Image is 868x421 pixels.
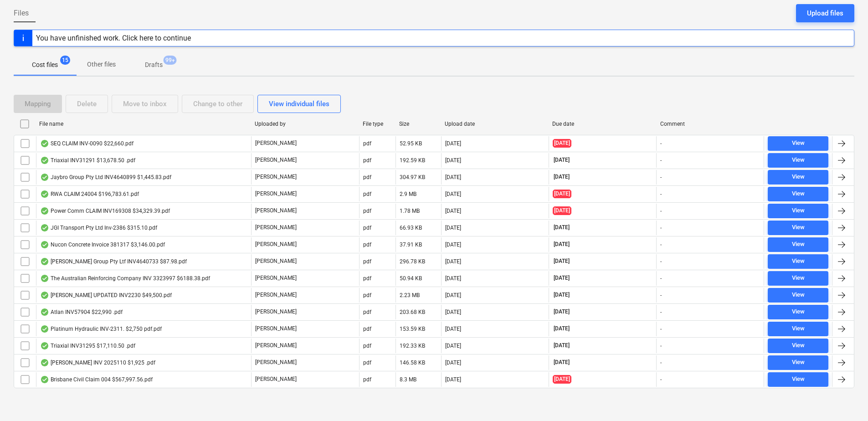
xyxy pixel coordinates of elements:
[792,155,805,165] div: View
[40,376,153,383] div: Brisbane Civil Claim 004 $567,997.56.pdf
[400,275,422,282] div: 50.94 KB
[363,121,392,127] div: File type
[40,376,49,383] div: OCR finished
[796,4,854,22] button: Upload files
[363,140,371,147] div: pdf
[257,95,341,113] button: View individual files
[400,309,425,315] div: 203.68 KB
[553,241,570,248] span: [DATE]
[445,376,461,383] div: [DATE]
[660,343,662,349] div: -
[40,174,49,181] div: OCR finished
[792,239,805,250] div: View
[768,322,828,336] button: View
[553,206,571,215] span: [DATE]
[40,275,210,282] div: The Australian Reinforcing Company INV 3323997 $6188.38.pdf
[363,292,371,298] div: pdf
[40,140,134,147] div: SEQ CLAIM INV-0090 $22,660.pdf
[40,275,49,282] div: OCR finished
[660,309,662,315] div: -
[400,292,420,298] div: 2.23 MB
[768,271,828,286] button: View
[553,359,570,366] span: [DATE]
[552,121,653,127] div: Due date
[40,207,170,215] div: Power Comm CLAIM INV169308 $34,329.39.pdf
[445,309,461,315] div: [DATE]
[792,273,805,283] div: View
[445,359,461,366] div: [DATE]
[255,342,297,349] p: [PERSON_NAME]
[255,241,297,248] p: [PERSON_NAME]
[792,340,805,351] div: View
[792,290,805,300] div: View
[660,121,761,127] div: Comment
[255,207,297,215] p: [PERSON_NAME]
[445,140,461,147] div: [DATE]
[255,190,297,198] p: [PERSON_NAME]
[445,225,461,231] div: [DATE]
[40,241,49,248] div: OCR finished
[792,189,805,199] div: View
[40,224,157,231] div: JGI Transport Pty Ltd Inv-2386 $315.10.pdf
[660,157,662,164] div: -
[145,60,163,70] p: Drafts
[40,190,49,198] div: OCR finished
[792,172,805,182] div: View
[40,308,49,316] div: OCR finished
[660,140,662,147] div: -
[768,372,828,387] button: View
[768,204,828,218] button: View
[255,325,297,333] p: [PERSON_NAME]
[660,359,662,366] div: -
[768,254,828,269] button: View
[400,191,416,197] div: 2.9 MB
[39,121,247,127] div: File name
[445,241,461,248] div: [DATE]
[660,376,662,383] div: -
[255,308,297,316] p: [PERSON_NAME]
[792,205,805,216] div: View
[40,207,49,215] div: OCR finished
[445,292,461,298] div: [DATE]
[255,359,297,366] p: [PERSON_NAME]
[255,173,297,181] p: [PERSON_NAME]
[768,237,828,252] button: View
[553,173,570,181] span: [DATE]
[792,222,805,233] div: View
[768,288,828,303] button: View
[400,241,422,248] div: 37.91 KB
[553,291,570,299] span: [DATE]
[660,174,662,180] div: -
[768,170,828,185] button: View
[445,208,461,214] div: [DATE]
[40,359,155,366] div: [PERSON_NAME] INV 2025110 $1,925 .pdf
[792,374,805,385] div: View
[445,157,461,164] div: [DATE]
[553,325,570,333] span: [DATE]
[553,156,570,164] span: [DATE]
[255,156,297,164] p: [PERSON_NAME]
[553,139,571,148] span: [DATE]
[363,225,371,231] div: pdf
[363,343,371,349] div: pdf
[40,157,49,164] div: OCR finished
[40,359,49,366] div: OCR finished
[553,274,570,282] span: [DATE]
[660,225,662,231] div: -
[445,343,461,349] div: [DATE]
[768,136,828,151] button: View
[40,224,49,231] div: OCR finished
[255,375,297,383] p: [PERSON_NAME]
[363,326,371,332] div: pdf
[40,342,135,349] div: Triaxial INV31295 $17,110.50 .pdf
[660,191,662,197] div: -
[14,8,29,19] span: Files
[363,309,371,315] div: pdf
[399,121,437,127] div: Size
[164,56,177,65] span: 99+
[400,225,422,231] div: 66.93 KB
[40,174,171,181] div: Jaybro Group Pty Ltd INV4640899 $1,445.83.pdf
[553,224,570,231] span: [DATE]
[553,375,571,384] span: [DATE]
[363,359,371,366] div: pdf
